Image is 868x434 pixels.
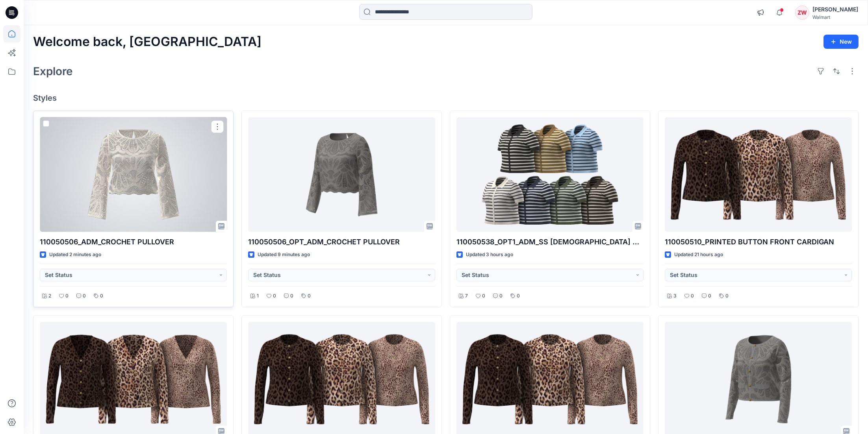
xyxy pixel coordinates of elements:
p: 7 [465,292,468,300]
p: 2 [48,292,51,300]
h2: Explore [33,65,73,78]
a: 110050538_OPT1_ADM_SS LADY CARDI [456,117,644,232]
p: 0 [708,292,711,300]
p: 0 [100,292,103,300]
a: 110050510_PRINTED BUTTON FRONT CARDIGAN [665,117,852,232]
p: 0 [83,292,86,300]
p: Updated 3 hours ago [466,251,513,259]
p: 0 [482,292,485,300]
button: New [823,35,859,49]
p: 0 [499,292,503,300]
p: Updated 21 hours ago [674,251,723,259]
p: 0 [517,292,520,300]
h4: Styles [33,93,859,103]
p: Updated 9 minutes ago [258,251,310,259]
div: ZW [795,6,809,20]
p: 0 [290,292,293,300]
a: 110050506_OPT_ADM_CROCHET PULLOVER [248,117,435,232]
p: Updated 2 minutes ago [49,251,101,259]
a: 110050506_ADM_CROCHET PULLOVER [40,117,227,232]
p: 110050538_OPT1_ADM_SS [DEMOGRAPHIC_DATA] CARDI [456,236,644,247]
p: 110050506_OPT_ADM_CROCHET PULLOVER [248,236,435,247]
p: 0 [691,292,694,300]
p: 110050510_PRINTED BUTTON FRONT CARDIGAN [665,236,852,247]
div: Walmart [812,14,858,20]
p: 1 [257,292,259,300]
p: 0 [725,292,729,300]
div: [PERSON_NAME] [812,5,858,14]
p: 110050506_ADM_CROCHET PULLOVER [40,236,227,247]
p: 3 [673,292,677,300]
p: 0 [273,292,276,300]
h2: Welcome back, [GEOGRAPHIC_DATA] [33,35,262,49]
p: 0 [308,292,311,300]
p: 0 [65,292,69,300]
